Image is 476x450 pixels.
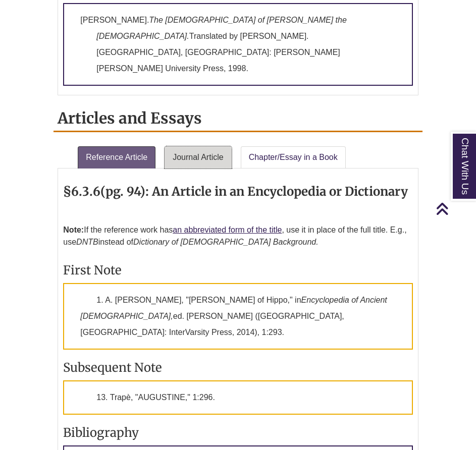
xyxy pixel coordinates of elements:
[96,16,347,40] em: The [DEMOGRAPHIC_DATA] of [PERSON_NAME] the [DEMOGRAPHIC_DATA].
[241,146,346,168] a: Chapter/Essay in a Book
[80,296,387,320] em: Encyclopedia of Ancient [DEMOGRAPHIC_DATA],
[436,202,473,215] a: Back to Top
[63,262,412,278] h3: First Note
[63,220,412,252] p: If the reference work has , use it in place of the full title. E.g., use instead of
[63,380,412,415] p: 13. Trapè, "AUGUSTINE," 1:296.
[63,184,100,199] strong: §6.3.6
[63,425,412,440] h3: Bibliography
[63,3,412,86] p: [PERSON_NAME]. Translated by [PERSON_NAME]. [GEOGRAPHIC_DATA], [GEOGRAPHIC_DATA]: [PERSON_NAME] [...
[165,146,232,168] a: Journal Article
[63,226,84,234] strong: Note:
[63,283,412,350] p: 1. A. [PERSON_NAME], "[PERSON_NAME] of Hippo," in ed. [PERSON_NAME] ([GEOGRAPHIC_DATA], [GEOGRAPH...
[63,360,412,375] h3: Subsequent Note
[173,226,282,234] a: an abbreviated form of the title
[78,146,155,168] a: Reference Article
[100,184,408,199] strong: (pg. 94): An Article in an Encyclopedia or Dictionary
[76,238,98,246] em: DNTB
[133,238,319,246] em: Dictionary of [DEMOGRAPHIC_DATA] Background.
[54,105,422,132] h2: Articles and Essays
